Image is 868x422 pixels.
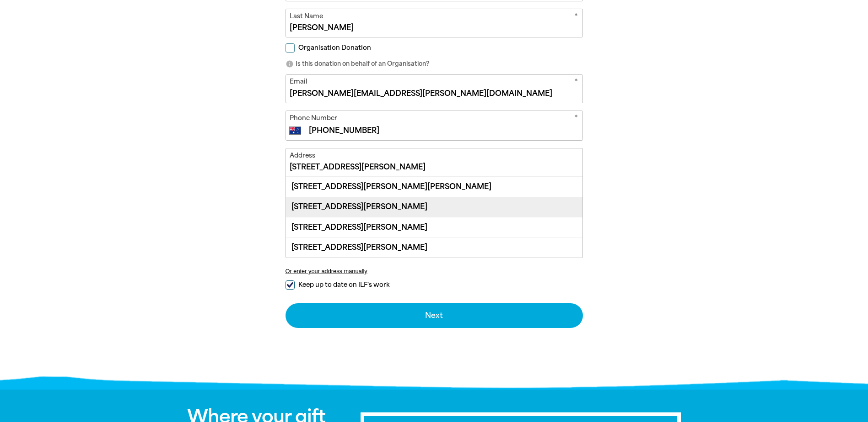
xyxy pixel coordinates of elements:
span: Keep up to date on ILF's work [298,280,389,289]
input: Keep up to date on ILF's work [286,280,295,290]
button: Or enter your address manually [286,268,583,274]
div: [STREET_ADDRESS][PERSON_NAME] [286,237,582,257]
i: Required [574,113,578,125]
span: Organisation Donation [298,43,371,52]
i: info [286,60,294,68]
div: [STREET_ADDRESS][PERSON_NAME][PERSON_NAME] [286,177,582,196]
input: Organisation Donation [286,43,295,53]
button: Next [286,303,583,328]
div: [STREET_ADDRESS][PERSON_NAME] [286,197,582,217]
p: Is this donation on behalf of an Organisation? [286,59,583,69]
div: [STREET_ADDRESS][PERSON_NAME] [286,217,582,237]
